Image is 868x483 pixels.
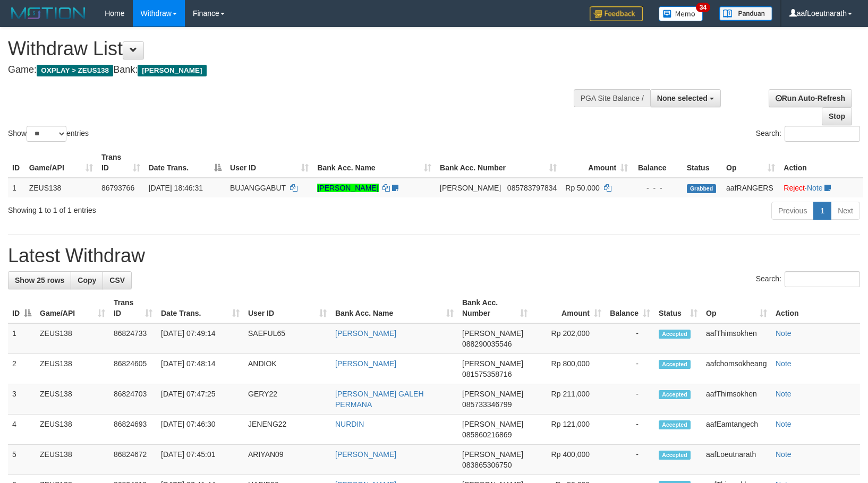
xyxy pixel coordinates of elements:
span: [PERSON_NAME] [462,329,523,338]
span: Accepted [659,420,691,429]
img: panduan.png [719,6,772,21]
td: [DATE] 07:49:14 [157,323,244,354]
a: Next [831,202,860,220]
span: [PERSON_NAME] [462,450,523,459]
td: aafchomsokheang [702,354,771,384]
td: aafLoeutnarath [702,445,771,475]
span: Show 25 rows [15,276,64,284]
td: [DATE] 07:47:25 [157,384,244,415]
span: Copy 088290035546 to clipboard [462,340,512,348]
td: · [779,178,863,197]
td: 1 [8,323,36,354]
span: Accepted [659,330,691,339]
td: ZEUS138 [36,384,109,415]
a: Previous [771,202,814,220]
td: 1 [8,178,25,197]
td: 86824733 [109,323,157,354]
td: 4 [8,415,36,445]
a: Stop [822,107,852,125]
td: ZEUS138 [36,323,109,354]
a: Note [776,420,792,428]
td: Rp 202,000 [532,323,606,354]
h1: Latest Withdraw [8,245,860,266]
td: aafThimsokhen [702,384,771,415]
th: User ID: activate to sort column ascending [244,293,331,323]
td: ZEUS138 [36,354,109,384]
span: Copy 085733346799 to clipboard [462,400,512,409]
a: [PERSON_NAME] [317,184,378,192]
th: Date Trans.: activate to sort column ascending [157,293,244,323]
a: NURDIN [335,420,364,428]
th: Game/API: activate to sort column ascending [36,293,109,323]
td: aafRANGERS [722,178,779,197]
img: MOTION_logo.png [8,5,89,21]
th: Game/API: activate to sort column ascending [25,148,97,178]
span: Accepted [659,390,691,399]
td: 3 [8,384,36,415]
a: Note [776,390,792,398]
span: 34 [696,3,710,12]
button: None selected [650,89,721,107]
th: Date Trans.: activate to sort column descending [144,148,226,178]
td: SAEFUL65 [244,323,331,354]
img: Button%20Memo.svg [659,6,703,21]
a: Copy [71,271,103,289]
span: OXPLAY > ZEUS138 [37,65,113,76]
div: Showing 1 to 1 of 1 entries [8,201,354,215]
span: Accepted [659,360,691,369]
th: Action [771,293,860,323]
label: Search: [756,271,860,287]
td: ARIYAN09 [244,445,331,475]
span: Copy 085860216869 to clipboard [462,430,512,439]
span: [PERSON_NAME] [462,420,523,428]
td: Rp 211,000 [532,384,606,415]
span: [PERSON_NAME] [462,359,523,368]
th: Bank Acc. Number: activate to sort column ascending [458,293,532,323]
a: Note [776,329,792,338]
td: [DATE] 07:45:01 [157,445,244,475]
td: Rp 800,000 [532,354,606,384]
span: Copy 083865306750 to clipboard [462,461,512,469]
th: Trans ID: activate to sort column ascending [109,293,157,323]
th: Trans ID: activate to sort column ascending [97,148,144,178]
a: Note [776,450,792,459]
td: - [606,415,654,445]
td: 5 [8,445,36,475]
td: Rp 400,000 [532,445,606,475]
span: Copy 081575358716 to clipboard [462,370,512,378]
select: Showentries [27,126,66,142]
td: - [606,384,654,415]
th: Balance [632,148,682,178]
th: Amount: activate to sort column ascending [532,293,606,323]
span: 86793766 [101,184,134,192]
th: Op: activate to sort column ascending [702,293,771,323]
a: [PERSON_NAME] [335,450,396,459]
span: CSV [109,276,125,284]
th: Bank Acc. Name: activate to sort column ascending [331,293,458,323]
td: [DATE] 07:46:30 [157,415,244,445]
a: [PERSON_NAME] GALEH PERMANA [335,390,424,409]
a: [PERSON_NAME] [335,359,396,368]
span: Copy [78,276,96,284]
a: Note [776,359,792,368]
a: Show 25 rows [8,271,71,289]
th: Status [683,148,722,178]
a: CSV [103,271,132,289]
h1: Withdraw List [8,38,568,59]
td: Rp 121,000 [532,415,606,445]
th: Bank Acc. Number: activate to sort column ascending [436,148,561,178]
span: Rp 50.000 [565,184,600,192]
span: BUJANGGABUT [230,184,286,192]
input: Search: [785,126,860,142]
td: ANDIOK [244,354,331,384]
td: JENENG22 [244,415,331,445]
input: Search: [785,271,860,287]
td: ZEUS138 [36,445,109,475]
td: 86824703 [109,384,157,415]
a: Run Auto-Refresh [769,89,852,107]
th: User ID: activate to sort column ascending [226,148,313,178]
th: Balance: activate to sort column ascending [606,293,654,323]
span: [PERSON_NAME] [462,390,523,398]
td: aafEamtangech [702,415,771,445]
td: 86824605 [109,354,157,384]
